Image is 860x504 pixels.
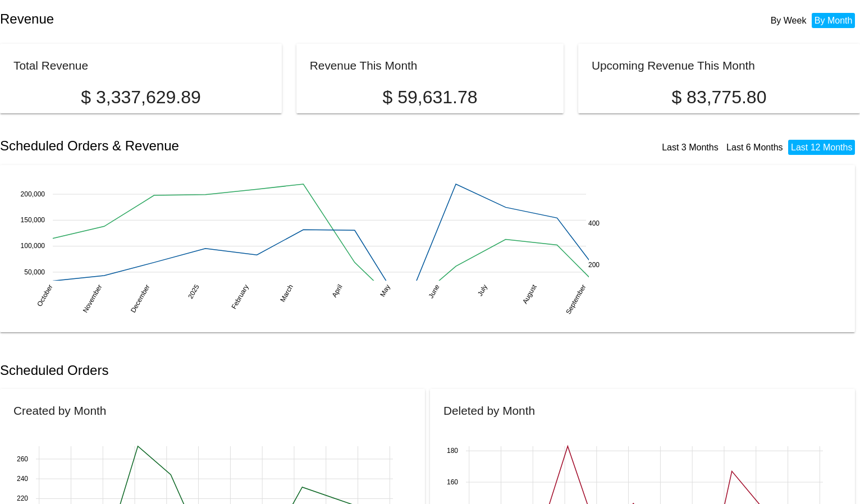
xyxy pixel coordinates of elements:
[331,283,344,299] text: April
[35,283,54,308] text: October
[21,216,45,224] text: 150,000
[186,283,201,300] text: 2025
[17,475,28,483] text: 240
[21,242,45,250] text: 100,000
[81,283,104,314] text: November
[447,447,458,455] text: 180
[662,143,719,152] a: Last 3 Months
[588,261,600,269] text: 200
[521,283,538,305] text: August
[13,59,88,72] h2: Total Revenue
[768,13,809,28] li: By Week
[17,495,28,503] text: 220
[812,13,856,28] li: By Month
[378,283,391,298] text: May
[427,283,441,300] text: June
[592,87,847,108] p: $ 83,775.80
[476,283,489,297] text: July
[21,190,45,198] text: 200,000
[17,455,28,463] text: 260
[310,59,418,72] h2: Revenue This Month
[791,143,852,152] a: Last 12 Months
[310,87,550,108] p: $ 59,631.78
[726,143,783,152] a: Last 6 Months
[592,59,755,72] h2: Upcoming Revenue This Month
[443,404,535,417] h2: Deleted by Month
[564,283,587,315] text: September
[588,219,600,227] text: 400
[447,478,458,486] text: 160
[13,87,268,108] p: $ 3,337,629.89
[129,283,152,314] text: December
[24,268,45,276] text: 50,000
[13,404,106,417] h2: Created by Month
[230,283,250,310] text: February
[278,283,295,303] text: March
